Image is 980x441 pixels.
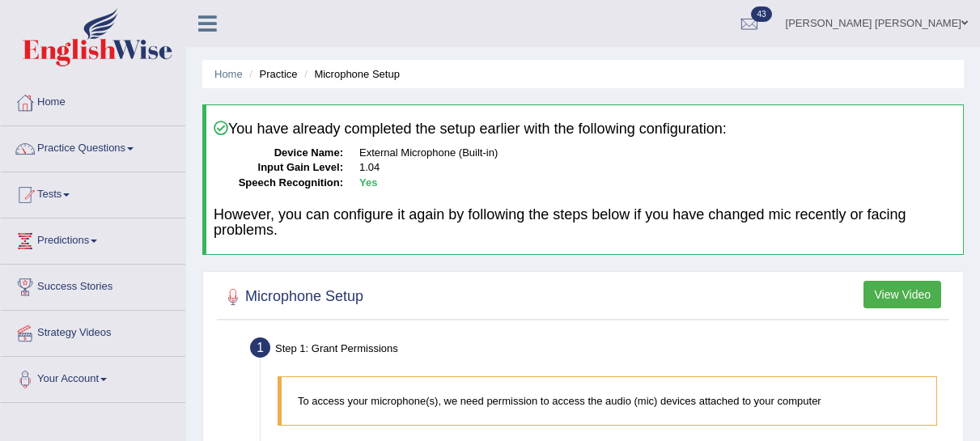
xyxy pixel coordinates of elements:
[1,311,185,351] a: Strategy Videos
[1,265,185,305] a: Success Stories
[1,172,185,213] a: Tests
[245,66,297,82] li: Practice
[214,207,956,240] h4: However, you can configure it again by following the steps below if you have changed mic recently...
[863,281,941,308] button: View Video
[214,160,343,176] dt: Input Gain Level:
[359,160,956,176] dd: 1.04
[221,285,363,309] h2: Microphone Setup
[751,6,771,22] span: 43
[1,80,185,121] a: Home
[214,176,343,191] dt: Speech Recognition:
[359,176,377,189] b: Yes
[214,68,243,80] a: Home
[214,121,956,138] h4: You have already completed the setup earlier with the following configuration:
[300,66,400,82] li: Microphone Setup
[1,218,185,259] a: Predictions
[359,146,956,161] dd: External Microphone (Built-in)
[1,357,185,397] a: Your Account
[243,333,956,368] div: Step 1: Grant Permissions
[214,146,343,161] dt: Device Name:
[298,393,920,409] p: To access your microphone(s), we need permission to access the audio (mic) devices attached to yo...
[1,126,185,167] a: Practice Questions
